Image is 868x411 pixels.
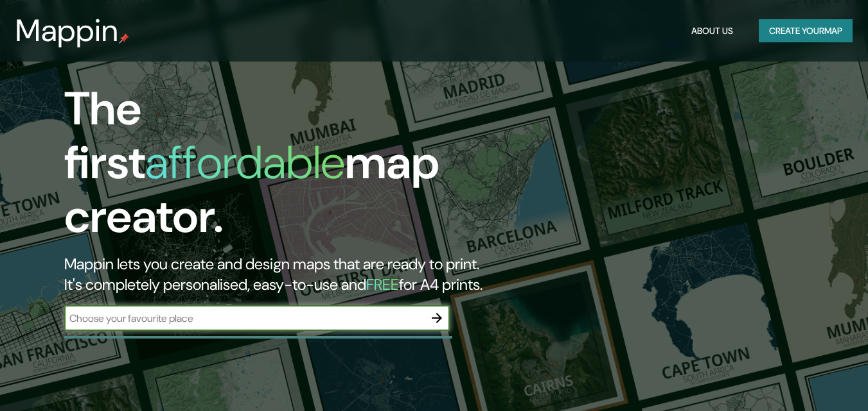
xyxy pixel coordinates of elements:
h3: Mappin [15,13,119,49]
img: mappin-pin [119,33,129,44]
input: Choose your favourite place [64,311,424,326]
h5: FREE [366,274,399,294]
button: Create yourmap [759,19,853,43]
h1: affordable [145,133,345,192]
h1: The first map creator. [64,82,499,254]
h2: Mappin lets you create and design maps that are ready to print. It's completely personalised, eas... [64,254,499,295]
button: About Us [686,19,738,43]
